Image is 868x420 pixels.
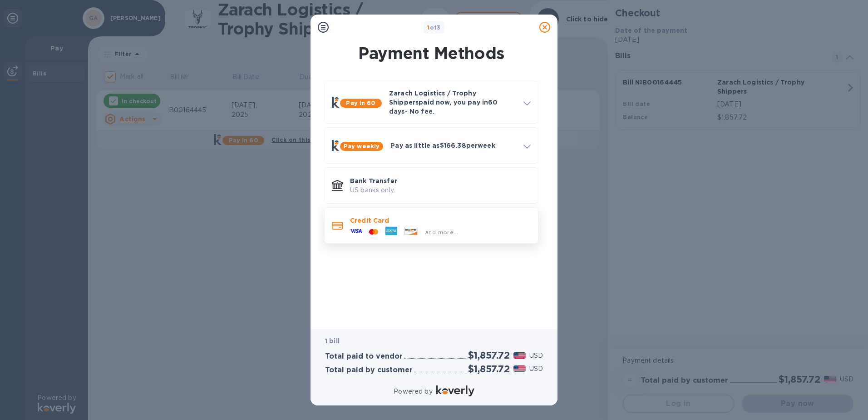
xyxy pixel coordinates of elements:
[529,351,543,360] p: USD
[513,352,526,359] img: USD
[350,185,531,195] p: US banks only.
[513,365,526,372] img: USD
[325,337,340,345] b: 1 bill
[325,352,403,361] h3: Total paid to vendor
[350,216,531,225] p: Credit Card
[529,364,543,374] p: USD
[427,24,441,31] b: of 3
[436,385,474,396] img: Logo
[425,229,458,235] span: and more...
[350,176,531,185] p: Bank Transfer
[322,44,540,63] h1: Payment Methods
[427,24,429,31] span: 1
[325,366,413,375] h3: Total paid by customer
[389,89,516,116] p: Zarach Logistics / Trophy Shippers paid now, you pay in 60 days - No fee.
[390,141,516,150] p: Pay as little as $166.38 per week
[468,363,510,375] h2: $1,857.72
[344,143,380,150] b: Pay weekly
[394,387,432,396] p: Powered by
[346,100,375,106] b: Pay in 60
[468,350,510,361] h2: $1,857.72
